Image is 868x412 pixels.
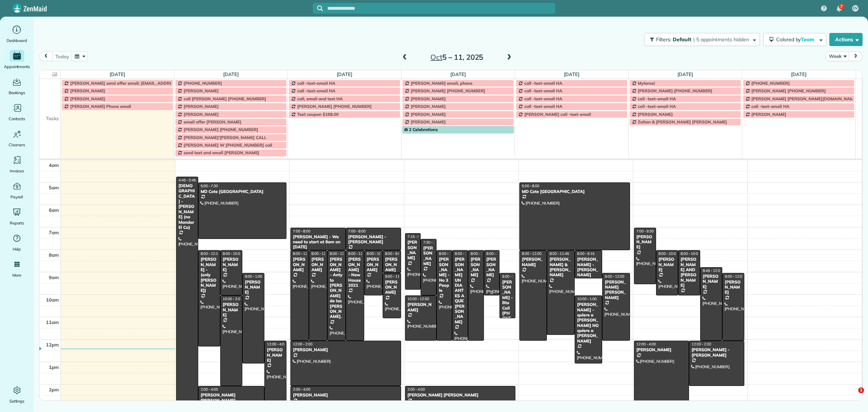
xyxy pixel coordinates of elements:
[638,112,673,117] span: [PERSON_NAME]
[637,229,654,234] span: 7:00 - 9:30
[638,104,676,109] span: call -text-email HA
[673,36,692,43] span: Default
[564,71,579,77] a: [DATE]
[605,274,624,279] span: 9:00 - 12:00
[244,279,262,295] div: [PERSON_NAME]
[297,104,372,109] span: [PERSON_NAME] [PHONE_NUMBER]
[200,257,218,293] div: [PERSON_NAME] - (only [PERSON_NAME])
[293,347,399,352] div: [PERSON_NAME]
[3,232,31,253] a: Help
[297,96,343,101] span: call, email and text HA
[656,36,671,43] span: Filters:
[858,387,864,393] span: 1
[691,347,742,358] div: [PERSON_NAME] - [PERSON_NAME]
[184,119,241,125] span: email offer [PERSON_NAME]
[184,135,267,140] span: [PERSON_NAME]'[PERSON_NAME] CALL
[637,342,656,346] span: 12:00 - 4:00
[659,251,678,256] span: 8:00 - 10:00
[693,36,749,43] span: | 5 appointments hidden
[49,252,59,258] span: 8am
[184,127,258,132] span: [PERSON_NAME] [PHONE_NUMBER]
[3,24,31,44] a: Dashboard
[430,52,442,62] span: Oct
[330,251,349,256] span: 8:00 - 12:00
[3,76,31,96] a: Bookings
[680,257,698,288] div: [PERSON_NAME] AND [PERSON_NAME]
[577,251,595,256] span: 8:00 - 9:15
[524,80,562,86] span: call -text-email HA
[49,230,59,235] span: 7am
[450,71,466,77] a: [DATE]
[407,392,514,398] div: [PERSON_NAME] [PERSON_NAME]
[52,51,72,61] button: today
[826,51,849,61] button: Week
[223,251,242,256] span: 8:00 - 10:00
[385,251,403,256] span: 8:00 - 9:00
[751,80,790,86] span: [PHONE_NUMBER]
[297,88,335,93] span: call -text-email HA
[10,219,24,227] span: Reports
[751,88,826,93] span: [PERSON_NAME] [PHONE_NUMBER]
[577,302,600,344] div: [PERSON_NAME] - quiere a [PERSON_NAME] NO quiere a [PERSON_NAME]
[454,257,466,324] div: [PERSON_NAME] UN DIA ANTES A QUE [PERSON_NAME]
[313,5,323,11] button: Focus search
[348,251,368,256] span: 8:00 - 12:00
[502,279,513,347] div: [PERSON_NAME] - Btu Call [PHONE_NUMBER] For Ca
[184,104,219,109] span: [PERSON_NAME]
[13,245,21,253] span: Help
[641,33,759,46] a: Filters: Default | 5 appointments hidden
[366,257,380,272] div: [PERSON_NAME]
[776,36,817,43] span: Colored by
[638,119,727,125] span: Zoltan & [PERSON_NAME] [PERSON_NAME]
[4,63,30,70] span: Appointments
[502,274,522,279] span: 9:00 - 11:00
[423,240,443,245] span: 7:30 - 10:00
[49,185,59,190] span: 5am
[200,392,262,403] div: [PERSON_NAME] [PERSON_NAME]
[636,347,687,352] div: [PERSON_NAME]
[293,251,312,256] span: 8:00 - 12:00
[829,33,863,46] button: Actions
[644,33,759,46] button: Filters: Default | 5 appointments hidden
[9,398,25,405] span: Settings
[49,364,59,370] span: 1pm
[411,80,473,86] span: [PERSON_NAME] email, phone
[3,154,31,175] a: Invoices
[7,37,27,44] span: Dashboard
[70,104,131,109] span: [PERSON_NAME] Phone email
[3,102,31,122] a: Contacts
[49,207,59,213] span: 6am
[524,112,591,117] span: [PERSON_NAME] call -text-email
[849,51,863,61] button: next
[178,183,196,230] div: [DEMOGRAPHIC_DATA] - [PERSON_NAME] (no Mandar El Ca)
[522,184,539,188] span: 5:00 - 8:00
[455,251,474,256] span: 8:00 - 12:00
[293,257,307,272] div: [PERSON_NAME]
[549,251,569,256] span: 8:00 - 11:45
[577,257,600,278] div: [PERSON_NAME] - [PERSON_NAME]
[404,127,438,132] span: 2 Celebrations
[471,251,490,256] span: 8:00 - 12:00
[179,178,196,182] span: 4:45 - 3:45
[412,53,502,61] h2: 5 – 11, 2025
[407,240,419,261] div: [PERSON_NAME]
[201,251,220,256] span: 8:00 - 12:15
[638,80,655,86] span: Mylarasi
[293,234,344,250] div: [PERSON_NAME] - We need to start at 8am on [DATE]
[677,71,693,77] a: [DATE]
[201,387,218,392] span: 2:00 - 4:00
[408,387,425,392] span: 2:00 - 4:00
[184,88,219,93] span: [PERSON_NAME]
[486,251,506,256] span: 8:00 - 10:00
[49,162,59,168] span: 4am
[297,80,335,86] span: call -text-email HA
[49,274,59,280] span: 9am
[638,88,712,93] span: [PERSON_NAME] [PHONE_NUMBER]
[385,257,399,298] div: [PERSON_NAME] - Arrive Closest To 8am
[184,112,219,117] span: [PERSON_NAME]
[200,189,285,194] div: MD Cote [GEOGRAPHIC_DATA]
[46,319,59,325] span: 11am
[9,89,25,96] span: Bookings
[524,88,562,93] span: call -text-email HA
[223,71,239,77] a: [DATE]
